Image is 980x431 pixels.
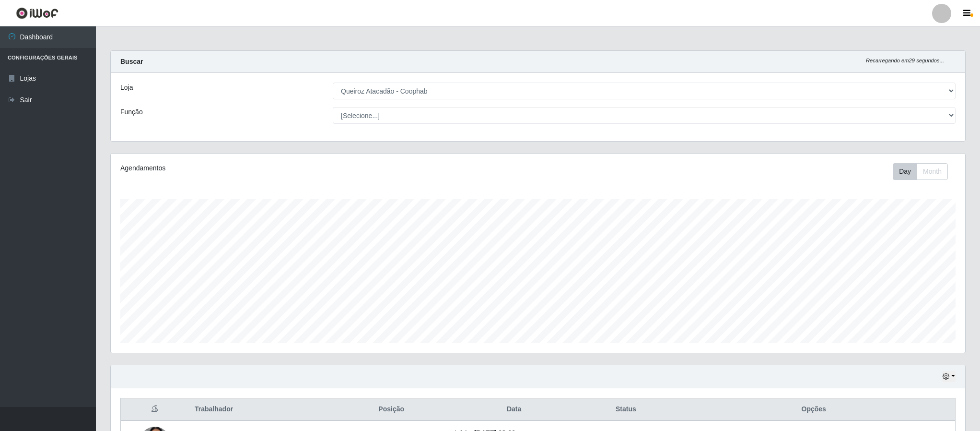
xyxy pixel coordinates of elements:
th: Posição [334,398,449,421]
th: Data [449,398,580,421]
strong: Buscar [120,58,143,65]
img: CoreUI Logo [16,7,58,19]
th: Status [579,398,672,421]
div: First group [893,163,948,180]
label: Loja [120,83,133,93]
th: Opções [672,398,955,421]
button: Day [893,163,917,180]
label: Função [120,107,143,117]
button: Month [917,163,948,180]
div: Agendamentos [120,163,460,173]
i: Recarregando em 29 segundos... [866,58,944,63]
th: Trabalhador [189,398,334,421]
div: Toolbar with button groups [893,163,956,180]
